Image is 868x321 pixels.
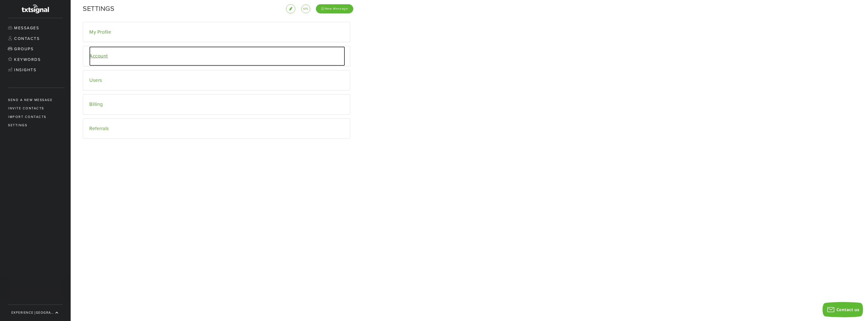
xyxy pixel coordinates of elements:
[316,6,353,11] a: New Message
[89,95,345,114] a: Billing
[89,71,345,90] a: Users
[89,22,345,42] a: My Profile
[89,46,345,66] a: Account
[316,4,353,13] div: New Message
[836,307,859,312] span: Contact us
[303,7,308,11] span: 975
[89,119,345,138] a: Referrals
[823,302,863,317] button: Contact us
